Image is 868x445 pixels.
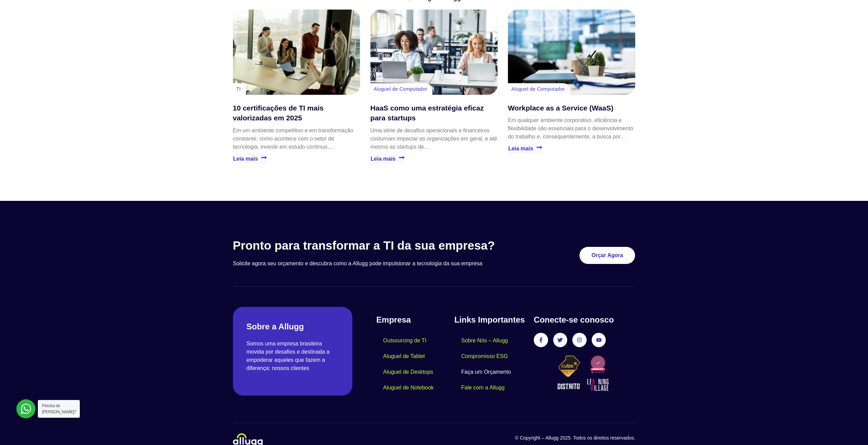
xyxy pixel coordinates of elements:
[247,340,339,372] p: Somos uma empresa brasileira movida por desafios e destinada a empoderar aqueles que fazem a dife...
[454,364,518,380] a: Faça um Orçamento
[370,154,405,163] a: Leia mais
[370,10,498,95] a: HaaS como uma estratégia eficaz para startups
[233,259,527,268] p: Solicite agora seu orçamento e descubra como a Allugg pode impulsionar a tecnologia da sua empresa
[508,144,542,153] a: Leia mais
[376,364,440,380] a: Aluguel de Desktops
[376,348,431,364] a: Aluguel de Tablet
[454,380,511,396] a: Fale com a Allugg
[745,358,868,445] iframe: Chat Widget
[247,321,339,333] h2: Sobre a Allugg
[233,10,360,95] a: 10 certificações de TI mais valorizadas em 2025
[508,116,635,141] p: Em qualquer ambiente corporativo, eficiência e flexibilidade são essenciais para o desenvolviment...
[370,127,498,151] p: Uma série de desafios operacionais e financeiros costumam impactar as organizações em geral, e at...
[370,104,484,122] a: HaaS como uma estratégia eficaz para startups
[236,86,241,92] a: TI
[591,253,623,258] span: Orçar Agora
[42,403,76,414] span: Precisa de [PERSON_NAME]?
[233,238,527,253] h3: Pronto para transformar a TI da sua empresa?
[454,314,527,326] h4: Links Importantes
[376,333,433,348] a: Outsourcing de TI
[579,247,635,264] a: Orçar Agora
[374,86,427,92] a: Aluguel de Computador
[233,104,324,122] a: 10 certificações de TI mais valorizadas em 2025
[454,348,515,364] a: Compromisso ESG
[376,380,441,396] a: Aluguel de Notebook
[233,127,360,151] p: Em um ambiente competitivo e em transformação constante, como acontece com o setor de tecnologia,...
[508,10,635,95] a: Workplace as a Service (WaaS)
[508,104,613,112] a: Workplace as a Service (WaaS)
[534,314,635,326] h4: Conecte-se conosco
[376,314,454,326] h4: Empresa
[434,434,635,442] p: © Copyright – Allugg 2025. Todos os direitos reservados.
[454,333,527,396] nav: Menu
[745,358,868,445] div: Widget de chat
[376,333,454,396] nav: Menu
[454,333,515,348] a: Sobre Nós – Allugg
[233,154,267,163] a: Leia mais
[511,86,565,92] a: Aluguel de Computador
